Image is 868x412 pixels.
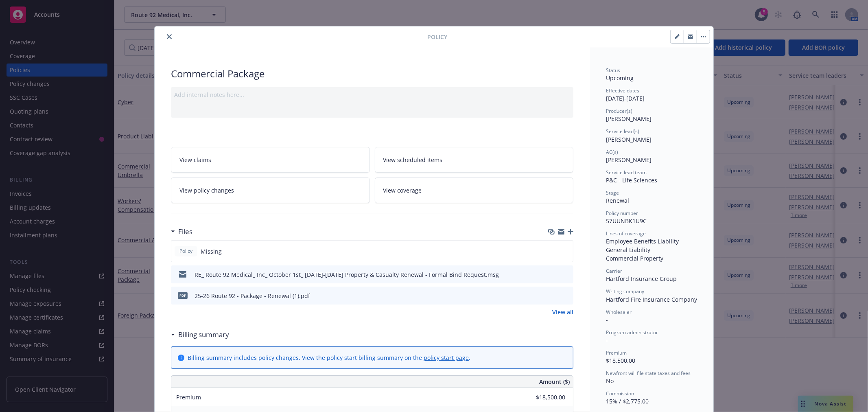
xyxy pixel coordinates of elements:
span: Status [606,67,620,74]
div: 25-26 Route 92 - Package - Renewal (1).pdf [195,291,310,300]
span: P&C - Life Sciences [606,176,657,184]
span: View scheduled items [383,156,443,164]
span: AC(s) [606,149,618,156]
div: Add internal notes here... [174,90,570,99]
span: 57UUNBK1U9C [606,217,647,225]
span: 15% / $2,775.00 [606,397,649,405]
span: Effective dates [606,87,639,94]
button: preview file [563,270,570,279]
button: download file [550,291,556,300]
span: No [606,377,614,385]
div: Commercial Property [606,254,697,263]
button: download file [550,270,556,279]
span: - [606,316,608,324]
span: Amount ($) [539,377,570,386]
span: Premium [176,393,201,401]
span: Service lead team [606,169,647,176]
span: Program administrator [606,329,658,336]
a: View all [552,308,573,316]
a: View coverage [375,178,574,203]
span: Hartford Fire Insurance Company [606,296,697,303]
div: Billing summary [171,329,229,340]
span: Producer(s) [606,107,632,114]
span: $18,500.00 [606,357,635,364]
span: [PERSON_NAME] [606,156,652,164]
span: View coverage [383,186,422,195]
div: Commercial Package [171,67,573,81]
button: preview file [563,291,570,300]
span: Policy number [606,210,638,217]
div: Files [171,226,192,237]
div: Employee Benefits Liability [606,237,697,245]
span: pdf [178,292,188,298]
h3: Billing summary [178,329,229,340]
span: Stage [606,189,619,196]
a: View scheduled items [375,147,574,173]
span: Hartford Insurance Group [606,275,677,283]
a: View claims [171,147,370,173]
span: Premium [606,349,627,356]
div: General Liability [606,245,697,254]
div: RE_ Route 92 Medical_ Inc_ October 1st_ [DATE]-[DATE] Property & Casualty Renewal - Formal Bind R... [195,270,499,279]
span: View claims [179,156,211,164]
span: Newfront will file state taxes and fees [606,370,691,377]
span: Service lead(s) [606,128,639,135]
a: View policy changes [171,178,370,203]
span: Policy [427,33,447,41]
button: close [164,32,174,42]
h3: Files [178,226,192,237]
span: Lines of coverage [606,230,646,237]
span: Missing [201,247,222,256]
a: policy start page [424,354,469,362]
span: Policy [178,248,194,255]
div: Billing summary includes policy changes. View the policy start billing summary on the . [188,353,470,362]
div: [DATE] - [DATE] [606,87,697,103]
span: View policy changes [179,186,234,195]
span: Writing company [606,288,644,295]
span: Carrier [606,267,622,274]
span: - [606,336,608,344]
span: Wholesaler [606,309,632,316]
span: [PERSON_NAME] [606,136,652,143]
span: Commission [606,390,634,397]
span: Upcoming [606,74,634,82]
span: [PERSON_NAME] [606,115,652,123]
input: 0.00 [517,391,570,403]
span: Renewal [606,197,629,204]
